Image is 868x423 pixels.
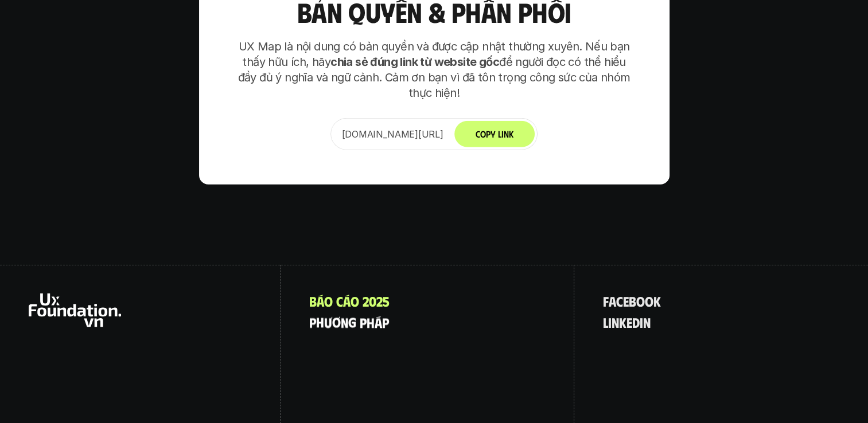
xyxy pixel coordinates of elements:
[645,293,653,308] span: o
[623,293,629,308] span: e
[454,121,535,147] button: Copy Link
[626,315,632,330] span: e
[383,293,390,308] span: 5
[608,315,612,330] span: i
[363,293,369,308] span: 2
[324,293,333,308] span: o
[309,293,317,308] span: B
[603,315,608,330] span: l
[330,55,499,69] strong: chia sẻ đúng link từ website gốc
[309,293,390,308] a: Báocáo2025
[382,300,389,315] span: p
[636,293,645,308] span: o
[603,293,609,308] span: f
[341,299,348,314] span: n
[343,293,351,308] span: á
[603,293,661,308] a: facebook
[612,315,619,330] span: n
[309,315,389,330] a: phươngpháp
[360,299,367,314] span: p
[632,315,640,330] span: d
[336,293,343,308] span: c
[369,293,376,308] span: 0
[367,299,375,314] span: h
[643,315,651,330] span: n
[603,315,651,330] a: linkedin
[376,293,383,308] span: 2
[233,39,635,101] p: UX Map là nội dung có bản quyền và được cập nhật thường xuyên. Nếu bạn thấy hữu ích, hãy để người...
[309,299,316,314] span: p
[317,293,324,308] span: á
[609,293,616,308] span: a
[332,299,341,314] span: ơ
[640,315,643,330] span: i
[342,127,443,141] p: [DOMAIN_NAME][URL]
[629,293,636,308] span: b
[375,300,382,315] span: á
[348,299,356,314] span: g
[653,293,661,308] span: k
[316,299,324,314] span: h
[616,293,623,308] span: c
[324,299,332,314] span: ư
[351,293,359,308] span: o
[619,315,626,330] span: k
